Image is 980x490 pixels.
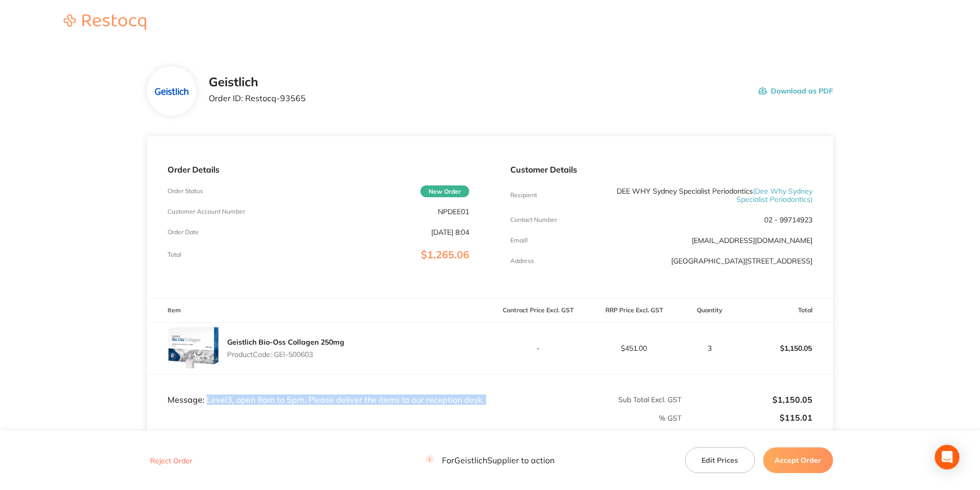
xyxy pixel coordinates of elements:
p: Customer Details [510,165,812,174]
p: Customer Account Number [168,208,245,215]
th: Total [737,298,833,323]
p: NPDEE01 [438,208,469,216]
p: $1,150.05 [682,395,812,404]
a: Restocq logo [53,14,156,31]
p: $115.01 [682,413,812,422]
p: [GEOGRAPHIC_DATA][STREET_ADDRESS] [671,257,812,265]
td: Message: Level3, open 8am to 5pm. Please deliver the items to our reception desk. [147,374,490,405]
button: Reject Order [147,456,195,465]
h2: Geistlich [209,75,306,89]
p: Order Date [168,229,199,236]
th: RRP Price Excl. GST [586,298,682,323]
p: Product Code: GEI-500603 [227,350,344,359]
p: 02 - 99714923 [764,216,812,224]
img: Restocq logo [53,14,156,30]
img: dmE5cGxzaw [155,74,188,108]
th: Quantity [682,298,737,323]
span: $1,265.06 [421,248,469,261]
p: $1,150.05 [737,336,833,361]
p: Contact Number [510,216,557,223]
p: $451.00 [586,344,681,352]
p: Emaill [510,237,528,244]
p: Total [168,251,181,258]
th: Contract Price Excl. GST [490,298,586,323]
p: 3 [682,344,736,352]
p: Order Status [168,187,203,195]
a: Geistlich Bio-Oss Collagen 250mg [227,337,344,347]
div: Open Intercom Messenger [935,445,959,469]
p: Address [510,257,534,265]
p: [DATE] 8:04 [431,228,469,236]
button: Edit Prices [685,447,755,473]
p: For Geistlich Supplier to action [426,456,554,465]
span: New Order [420,185,469,197]
img: YTVpNTkzdA [168,323,219,374]
a: [EMAIL_ADDRESS][DOMAIN_NAME] [692,236,812,245]
p: - [490,344,585,352]
th: Item [147,298,490,323]
p: % GST [147,414,681,422]
p: Sub Total Excl. GST [490,395,681,404]
button: Accept Order [763,447,833,473]
button: Download as PDF [759,75,833,107]
p: Recipient [510,192,537,199]
p: Order ID: Restocq- 93565 [209,93,306,103]
p: Order Details [168,165,469,174]
span: ( Dee Why Sydney Specialist Periodontics ) [736,186,812,204]
p: DEE WHY Sydney Specialist Periodontics [611,187,812,203]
